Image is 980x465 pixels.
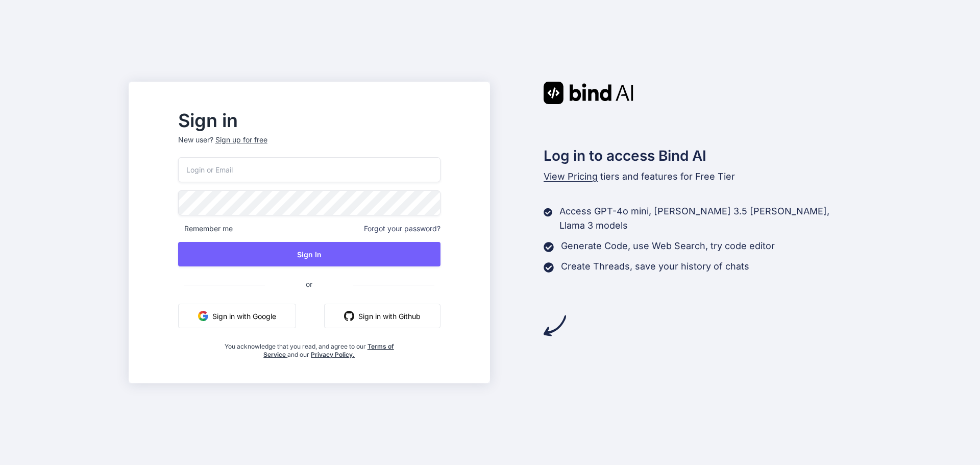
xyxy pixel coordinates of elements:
img: arrow [544,314,566,337]
h2: Sign in [178,112,440,129]
div: Sign up for free [215,135,267,145]
a: Privacy Policy. [311,351,355,358]
p: tiers and features for Free Tier [544,169,852,184]
button: Sign in with Github [324,304,440,328]
h2: Log in to access Bind AI [544,145,852,166]
p: Access GPT-4o mini, [PERSON_NAME] 3.5 [PERSON_NAME], Llama 3 models [559,204,851,233]
input: Login or Email [178,157,440,182]
span: Remember me [178,224,233,234]
p: Generate Code, use Web Search, try code editor [561,239,775,253]
img: Bind AI logo [544,82,633,104]
span: Forgot your password? [364,224,440,234]
button: Sign In [178,242,440,266]
p: Create Threads, save your history of chats [561,259,749,274]
button: Sign in with Google [178,304,296,328]
span: or [265,272,353,297]
span: View Pricing [544,171,598,182]
p: New user? [178,135,440,157]
div: You acknowledge that you read, and agree to our and our [222,336,397,359]
img: github [344,311,354,321]
a: Terms of Service [263,342,394,358]
img: google [198,311,208,321]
